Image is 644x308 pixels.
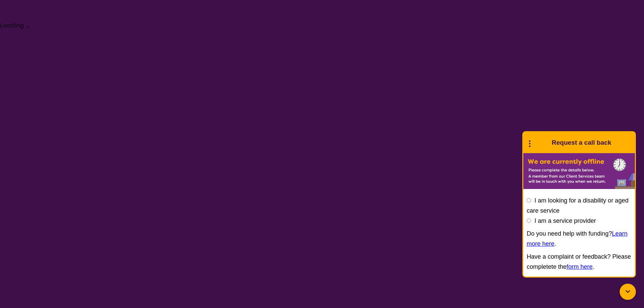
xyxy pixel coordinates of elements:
label: I am looking for a disability or aged care service [527,197,628,214]
h1: Request a call back [552,138,611,148]
a: form here [567,263,593,270]
img: Karista offline chat form to request call back [523,153,635,189]
img: Karista [534,136,548,149]
p: Have a complaint or feedback? Please completete the . [527,252,631,272]
p: Do you need help with funding? . [527,229,631,249]
label: I am a service provider [534,217,596,224]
